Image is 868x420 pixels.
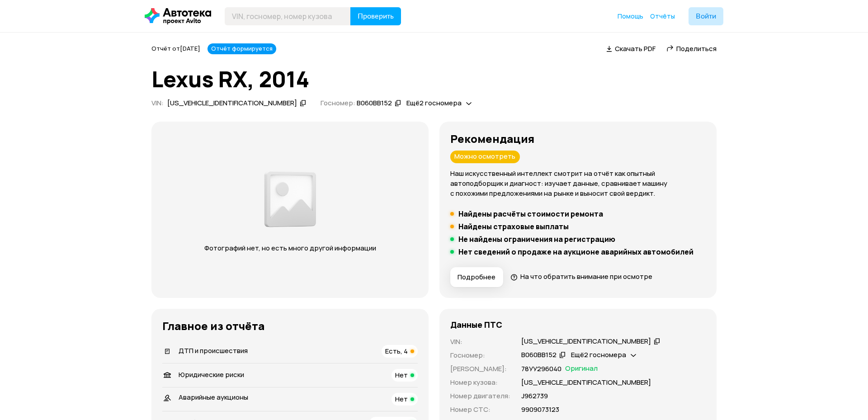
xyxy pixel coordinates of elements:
[676,44,717,53] span: Поделиться
[521,378,651,387] p: [US_VEHICLE_IDENTIFICATION_NUMBER]
[521,405,559,415] p: 9909073123
[521,337,651,346] div: [US_VEHICLE_IDENTIFICATION_NUMBER]
[225,7,351,25] input: VIN, госномер, номер кузова
[450,350,510,360] p: Госномер :
[195,243,385,253] p: Фотографий нет, но есть много другой информации
[450,132,706,145] h3: Рекомендация
[450,391,510,401] p: Номер двигателя :
[162,320,418,332] h3: Главное из отчёта
[571,350,626,359] span: Ещё 2 госномера
[666,44,717,53] a: Поделиться
[458,209,603,218] h5: Найдены расчёты стоимости ремонта
[450,364,510,374] p: [PERSON_NAME] :
[450,405,510,415] p: Номер СТС :
[450,151,520,163] div: Можно осмотреть
[510,272,652,281] a: На что обратить внимание при осмотре
[151,67,717,91] h1: Lexus RX, 2014
[521,350,557,360] div: В060ВВ152
[395,370,408,380] span: Нет
[458,235,615,244] h5: Не найдены ограничения на регистрацию
[521,364,561,374] p: 78УУ296040
[358,13,394,20] span: Проверить
[450,267,503,287] button: Подробнее
[565,364,598,374] span: Оригинал
[521,391,548,401] p: J962739
[395,394,408,404] span: Нет
[450,320,502,330] h4: Данные ПТС
[450,337,510,347] p: VIN :
[321,98,355,108] span: Госномер:
[357,99,392,108] div: В060ВВ152
[650,12,675,21] a: Отчёты
[208,43,276,54] div: Отчёт формируется
[520,272,652,281] span: На что обратить внимание при осмотре
[689,7,723,25] button: Войти
[696,13,716,20] span: Войти
[618,12,643,21] a: Помощь
[262,166,319,232] img: 569209e202680a65.png
[179,370,244,379] span: Юридические риски
[167,99,297,108] div: [US_VEHICLE_IDENTIFICATION_NUMBER]
[458,247,693,256] h5: Нет сведений о продаже на аукционе аварийных автомобилей
[350,7,401,25] button: Проверить
[151,44,200,52] span: Отчёт от [DATE]
[179,346,248,355] span: ДТП и происшествия
[385,346,408,356] span: Есть, 4
[615,44,656,53] span: Скачать PDF
[406,98,462,108] span: Ещё 2 госномера
[179,392,248,402] span: Аварийные аукционы
[450,378,510,387] p: Номер кузова :
[151,98,164,108] span: VIN :
[458,273,495,282] span: Подробнее
[450,169,706,198] p: Наш искусственный интеллект смотрит на отчёт как опытный автоподборщик и диагност: изучает данные...
[606,44,656,53] a: Скачать PDF
[458,222,569,231] h5: Найдены страховые выплаты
